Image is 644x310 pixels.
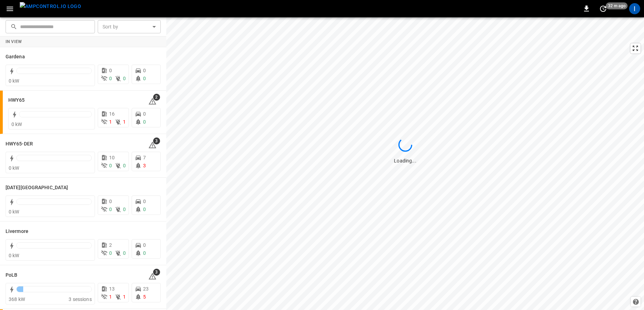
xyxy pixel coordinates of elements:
span: 1 [123,119,126,125]
span: 0 [143,207,146,212]
span: 0 [143,242,146,248]
span: 2 [153,94,160,101]
span: 2 [109,242,112,248]
h6: Karma Center [6,184,68,192]
span: 0 [143,68,146,73]
span: 0 [143,76,146,81]
span: 368 kW [9,296,25,302]
span: 0 kW [9,165,19,171]
div: profile-icon [629,3,640,14]
span: 1 [123,294,126,300]
span: 16 [109,111,115,117]
span: 0 [123,207,126,212]
span: 7 [143,155,146,160]
span: 1 [109,119,112,125]
h6: HWY65-DER [6,140,33,148]
span: 0 [143,199,146,204]
h6: Gardena [6,53,25,61]
span: 0 kW [9,78,19,84]
span: 0 [123,250,126,256]
span: 0 [123,163,126,168]
h6: Livermore [6,228,28,235]
img: ampcontrol.io logo [20,2,81,11]
span: 13 [109,286,115,292]
span: 0 kW [9,209,19,215]
span: Loading... [394,158,416,164]
span: 0 [109,199,112,204]
span: 3 [153,137,160,144]
span: 0 [143,119,146,125]
span: 1 [109,294,112,300]
span: 3 [153,269,160,276]
span: 0 [109,250,112,256]
span: 0 [143,250,146,256]
span: 3 sessions [69,296,92,302]
span: 0 kW [9,253,19,258]
span: 0 [123,76,126,81]
span: 3 [143,163,146,168]
strong: In View [6,39,22,44]
span: 0 [109,163,112,168]
span: 10 [109,155,115,160]
span: 0 [143,111,146,117]
span: 23 [143,286,149,292]
canvas: Map [166,17,644,310]
span: 0 [109,68,112,73]
span: 0 [109,76,112,81]
span: 0 kW [11,122,22,127]
span: 32 m ago [606,2,628,9]
button: set refresh interval [598,3,609,14]
h6: HWY65 [8,97,25,104]
span: 0 [109,207,112,212]
span: 5 [143,294,146,300]
h6: PoLB [6,271,17,279]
